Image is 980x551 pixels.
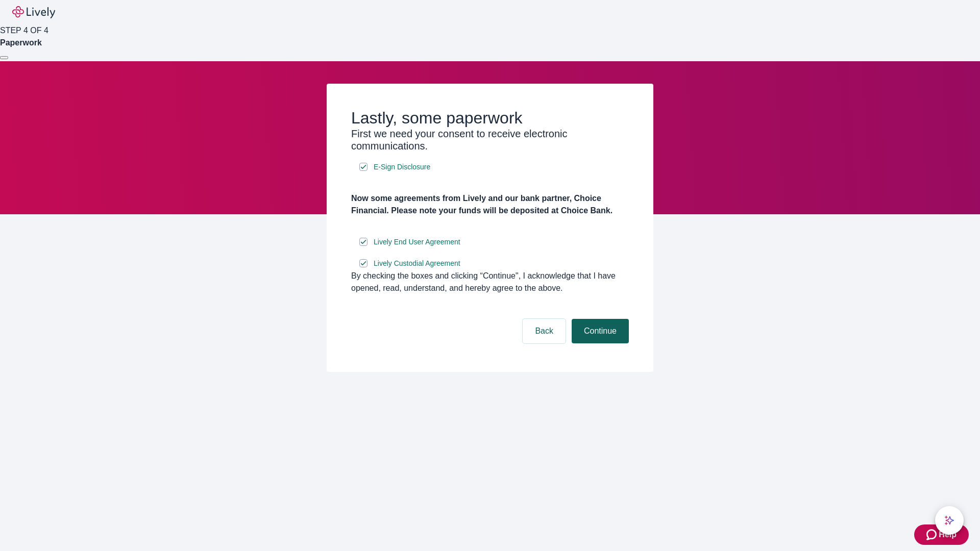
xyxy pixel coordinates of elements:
[372,161,432,173] a: e-sign disclosure document
[914,524,969,545] button: Zendesk support iconHelp
[351,192,629,217] h4: Now some agreements from Lively and our bank partner, Choice Financial. Please note your funds wi...
[372,257,462,270] a: e-sign disclosure document
[374,162,430,172] span: E-Sign Disclosure
[926,529,939,541] svg: Zendesk support icon
[12,6,55,18] img: Lively
[523,319,566,343] button: Back
[939,529,957,541] span: Help
[351,108,629,128] h2: Lastly, some paperwork
[372,236,462,248] a: e-sign disclosure document
[351,270,629,294] div: By checking the boxes and clicking “Continue", I acknowledge that I have opened, read, understand...
[944,515,954,525] svg: Lively AI Assistant
[572,319,629,343] button: Continue
[374,237,460,247] span: Lively End User Agreement
[374,258,460,269] span: Lively Custodial Agreement
[351,128,629,152] h3: First we need your consent to receive electronic communications.
[935,506,964,535] button: chat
